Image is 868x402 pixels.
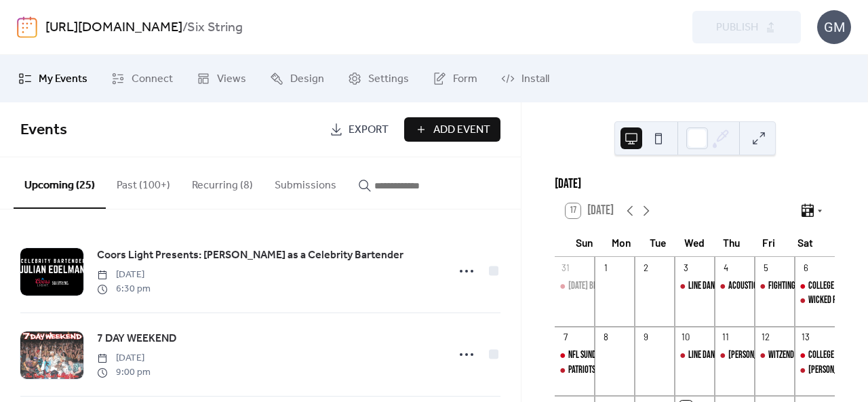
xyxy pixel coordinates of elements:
span: My Events [39,71,87,87]
a: 7 DAY WEEKEND [97,330,176,348]
div: Fighting Friday [755,279,795,293]
span: 9:00 pm [97,365,151,380]
a: Views [186,60,256,97]
b: / [182,15,187,41]
div: Eli Young Band [715,348,755,362]
div: Thu [713,228,750,257]
a: My Events [8,60,98,97]
div: [DATE] [555,175,835,195]
div: [DATE] BRUNCH [568,279,614,293]
span: 7 DAY WEEKEND [97,331,176,347]
div: NFL SUNDAYS [568,348,607,362]
div: WICKED PEACH [808,294,852,307]
div: Wed [676,228,713,257]
div: LINE DANCING [688,348,729,362]
div: SUNDAY BRUNCH [555,279,595,293]
span: Connect [132,71,173,87]
b: Six String [187,15,243,41]
div: 5 [759,262,772,274]
a: Design [260,60,334,97]
div: Sun [566,228,602,257]
div: 2 [639,262,652,274]
button: Upcoming (25) [14,157,106,209]
div: [PERSON_NAME] [728,348,776,362]
a: Form [422,60,488,97]
div: 1 [599,262,612,274]
div: TIMMY BROWN [795,363,835,377]
div: 3 [679,262,692,274]
a: Coors Light Presents: [PERSON_NAME] as a Celebrity Bartender [97,247,403,264]
div: 31 [559,262,572,274]
span: Install [521,71,549,87]
div: LINE DANCING [688,279,729,293]
div: 11 [719,331,732,344]
span: Events [20,115,67,145]
div: LINE DANCING [675,348,715,362]
img: logo [17,16,37,38]
div: PATRIOTS PRE & POST GAME [555,363,595,377]
div: GM [817,10,851,44]
button: Recurring (8) [181,157,264,207]
div: 12 [759,331,772,344]
div: Mon [602,228,639,257]
div: 4 [719,262,732,274]
div: COLLEGE FOOTBALL SATURDAYS [795,348,835,362]
span: Form [453,71,477,87]
div: 10 [679,331,692,344]
button: Past (100+) [106,157,181,207]
a: [URL][DOMAIN_NAME] [45,15,182,41]
span: 6:30 pm [97,282,151,296]
div: Fighting [DATE] [768,279,816,293]
div: COLLEGE FOOTBALL SATURDAYS [795,279,835,293]
div: ACOUSTIC LIVE THURSDAYS [715,279,755,293]
div: 6 [800,262,812,274]
span: Add Event [433,122,490,138]
div: PATRIOTS PRE & POST GAME [568,363,648,377]
div: LINE DANCING [675,279,715,293]
div: Fri [750,228,787,257]
div: Witzend [768,348,794,362]
div: 7 [559,331,572,344]
div: 13 [800,331,812,344]
span: Design [290,71,324,87]
a: Install [491,60,559,97]
span: Views [217,71,246,87]
div: ACOUSTIC LIVE THURSDAYS [728,279,807,293]
span: Export [349,122,389,138]
span: Settings [368,71,409,87]
div: Witzend [755,348,795,362]
span: Coors Light Presents: [PERSON_NAME] as a Celebrity Bartender [97,247,403,264]
div: 9 [639,331,652,344]
span: [DATE] [97,351,151,365]
div: NFL SUNDAYS [555,348,595,362]
button: Submissions [264,157,347,207]
span: [DATE] [97,268,151,282]
a: Export [319,117,399,142]
a: Settings [338,60,419,97]
div: [PERSON_NAME] [808,363,856,377]
div: Tue [639,228,676,257]
div: WICKED PEACH [795,294,835,307]
a: Connect [101,60,183,97]
div: Sat [787,228,824,257]
button: Add Event [404,117,500,142]
div: 8 [599,331,612,344]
